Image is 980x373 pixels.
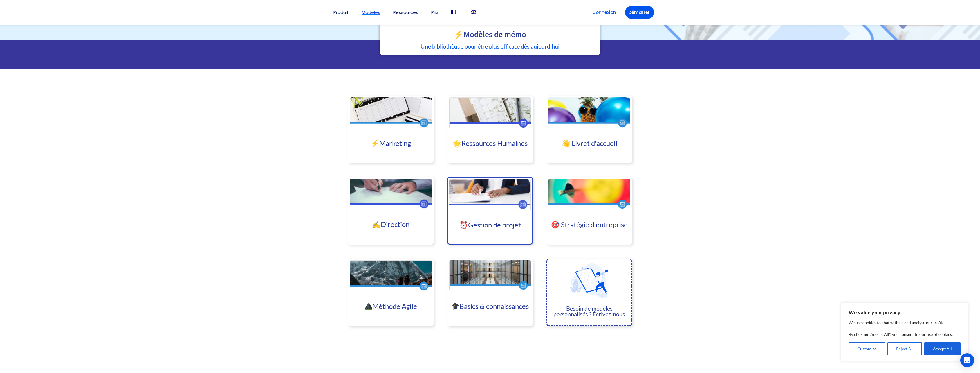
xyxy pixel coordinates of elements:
[849,319,961,326] p: We use cookies to chat with us and analyse our traffic.
[393,10,418,15] a: Ressources
[849,342,885,355] button: Customise
[333,10,349,15] a: Produit
[452,303,459,310] img: 🎓
[362,10,380,15] a: Modèles
[371,139,411,147] a: ⚡️Marketing
[385,43,594,49] h5: Une bibliothèque pour être plus efficace dès aujourd'hui
[551,220,628,229] a: 🎯 Stratégie d'entreprise
[887,342,922,355] button: Reject All
[453,139,528,147] a: 🌟Ressources Humaines
[589,6,619,19] a: Connexion
[459,220,521,229] a: ⏰Gestion de projet
[365,303,372,310] img: ⛰
[960,353,974,367] div: Open Intercom Messenger
[562,139,617,147] a: 👋 Livret d'accueil
[451,10,456,14] img: Français
[431,10,438,15] a: Prix
[553,305,625,318] a: Besoin de modèles personnalisés ? Écrivez-nous
[385,30,594,38] h2: ⚡️Modèles de mémo
[364,302,417,310] a: Méthode Agile
[625,6,654,19] a: Démarrer
[924,342,961,355] button: Accept All
[451,302,528,310] a: Basics & connaissances
[372,220,409,228] a: ✍️Direction
[849,309,961,316] p: We value your privacy
[471,10,476,14] img: Anglais
[849,331,961,338] p: By clicking "Accept All", you consent to our use of cookies.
